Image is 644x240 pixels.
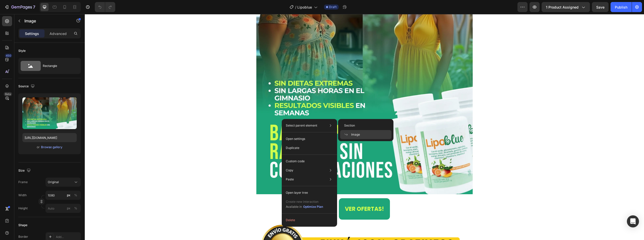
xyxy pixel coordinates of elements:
[286,199,323,204] p: Create new interaction
[46,178,81,187] button: Original
[41,145,62,149] div: Browse gallery
[67,206,70,211] div: px
[284,216,335,225] button: Delete
[18,180,28,184] label: Frame
[286,123,317,128] p: Select parent element
[95,2,115,12] div: Undo/Redo
[542,2,590,12] button: 1 product assigned
[329,5,337,9] span: Draft
[18,83,36,90] div: Source
[74,206,77,211] div: %
[627,215,639,227] div: Open Intercom Messenger
[2,2,37,12] button: 7
[303,204,323,209] button: Optimize Plan
[85,14,644,240] iframe: Design area
[46,204,81,213] input: px%
[18,206,28,211] label: Height
[22,97,77,129] img: preview-image
[18,234,28,239] div: Border
[50,31,67,36] p: Advanced
[43,60,73,72] div: Rectangle
[615,5,627,10] div: Publish
[351,132,360,137] span: Image
[66,192,72,198] button: %
[5,54,12,58] div: 450
[596,5,605,9] span: Save
[73,192,79,198] button: px
[18,167,32,174] div: Size
[18,49,26,53] div: Style
[546,5,579,10] span: 1 product assigned
[67,193,70,197] div: px
[344,123,355,128] span: Section
[286,168,293,173] p: Copy
[66,205,72,211] button: %
[48,180,59,184] span: Original
[74,193,77,197] div: %
[286,205,302,209] span: Available in
[18,223,27,227] div: Shape
[254,184,305,206] button: <p>VER OFERTAS!</p>
[73,205,79,211] button: px
[25,31,39,36] p: Settings
[286,177,294,182] p: Paste
[22,133,77,142] input: https://example.com/image.jpg
[56,235,79,239] div: Add...
[295,5,296,10] span: /
[286,146,299,150] p: Duplicate
[18,193,27,197] label: Width
[37,144,40,150] span: or
[46,191,81,200] input: px%
[286,190,308,195] p: Open layer tree
[611,2,632,12] button: Publish
[592,2,609,12] button: Save
[286,159,305,164] p: Custom code
[260,190,299,200] p: VER OFERTAS!
[286,137,305,141] p: Open settings
[297,5,312,10] span: Lipoblue
[33,4,35,10] p: 7
[24,18,67,24] p: Image
[41,145,63,150] button: Browse gallery
[4,92,12,96] div: Beta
